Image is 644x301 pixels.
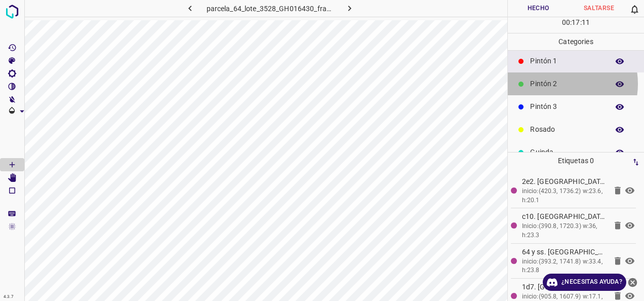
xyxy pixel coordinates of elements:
button: Cerrar Ayuda [626,274,639,291]
div: Pintón 3 [508,95,644,118]
p: Guinda [530,147,603,158]
font: Etiquetas 0 [558,157,594,165]
p: 2e2. [GEOGRAPHIC_DATA] [522,176,607,187]
h6: parcela_64_lote_3528_GH016430_frame_00089_86086.jpg [207,3,334,17]
div: : : [562,17,590,33]
p: 1d7. [GEOGRAPHIC_DATA] [522,282,607,292]
div: Guinda [508,141,644,164]
p: Categories [508,33,644,50]
font: inicio:(420.3, 1736.2) w:23.6, h:20.1 [522,187,602,204]
p: Pintón 1 [530,56,603,66]
img: logotipo [3,3,21,21]
div: Pintón 2 [508,72,644,95]
p: c10. [GEOGRAPHIC_DATA] [522,211,607,222]
font: 11 [582,18,590,26]
p: Pintón 3 [530,101,603,112]
font: 00 [562,18,570,26]
div: Rosado [508,118,644,141]
font: 17 [572,18,580,26]
p: Pintón 2 [530,79,603,89]
font: ¿Necesitas ayuda? [561,277,622,287]
font: inicio:(393.2, 1741.8) w:33.4, h:23.8 [522,258,602,274]
a: ¿Necesitas ayuda? [543,274,626,291]
p: 64 y ss. [GEOGRAPHIC_DATA] [522,247,607,257]
font: Inicio:(390.8, 1720.3) w:36, h:23.3 [522,222,597,239]
p: Rosado [530,124,603,135]
div: Pintón 1 [508,50,644,72]
div: 4.3.7 [1,293,16,301]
